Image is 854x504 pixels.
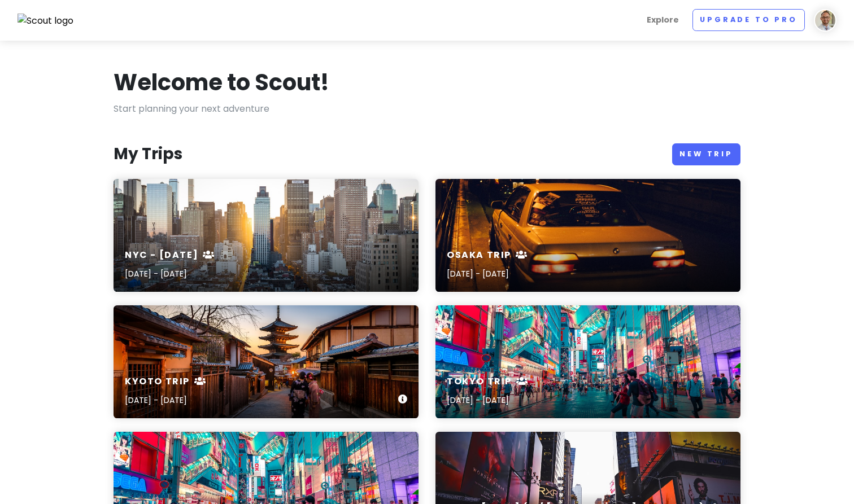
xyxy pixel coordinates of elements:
h6: Osaka Trip [447,249,528,261]
h6: Tokyo Trip [447,376,529,388]
h6: Kyoto Trip [125,376,207,388]
a: two women in purple and pink kimono standing on streetKyoto Trip[DATE] - [DATE] [114,305,419,418]
h1: Welcome to Scout! [114,68,329,97]
a: high rise buildings city scape photographyNYC - [DATE][DATE] - [DATE] [114,179,419,292]
p: [DATE] - [DATE] [125,268,215,280]
img: User profile [814,9,836,32]
p: [DATE] - [DATE] [447,394,529,406]
p: [DATE] - [DATE] [125,394,207,406]
a: Explore [642,9,683,31]
p: Start planning your next adventure [114,102,740,116]
h6: NYC - [DATE] [125,249,215,261]
p: [DATE] - [DATE] [447,268,528,280]
a: white sedanOsaka Trip[DATE] - [DATE] [435,179,740,292]
a: people walking on road near well-lit buildingsTokyo Trip[DATE] - [DATE] [435,305,740,418]
img: Scout logo [18,14,74,28]
a: New Trip [672,143,740,165]
a: Upgrade to Pro [692,9,805,31]
h3: My Trips [114,144,182,164]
